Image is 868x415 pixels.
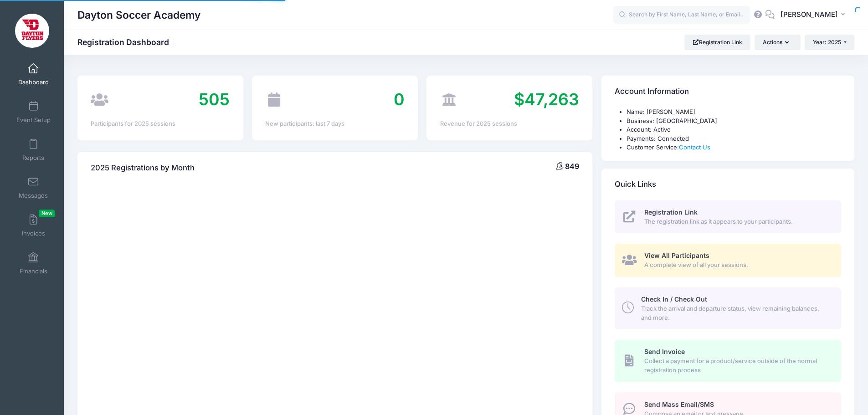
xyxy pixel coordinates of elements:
[644,348,685,355] span: Send Invoice
[265,119,404,128] div: New participants: last 7 days
[613,6,750,24] input: Search by First Name, Last Name, or Email...
[77,37,177,47] h1: Registration Dashboard
[684,35,750,50] a: Registration Link
[12,210,55,241] a: InvoicesNew
[12,96,55,128] a: Event Setup
[20,267,47,275] span: Financials
[775,5,854,26] button: [PERSON_NAME]
[755,35,800,50] button: Actions
[615,287,841,329] a: Check In / Check Out Track the arrival and departure status, view remaining balances, and more.
[615,200,841,234] a: Registration Link The registration link as it appears to your participants.
[627,108,841,117] li: Name: [PERSON_NAME]
[514,89,579,109] span: $47,263
[565,162,579,171] span: 849
[394,89,405,109] span: 0
[641,304,831,322] span: Track the arrival and departure status, view remaining balances, and more.
[644,217,831,226] span: The registration link as it appears to your participants.
[805,35,854,50] button: Year: 2025
[644,400,714,408] span: Send Mass Email/SMS
[679,143,710,151] a: Contact Us
[18,78,49,86] span: Dashboard
[199,89,230,109] span: 505
[22,230,45,237] span: Invoices
[644,208,698,216] span: Registration Link
[19,192,48,200] span: Messages
[16,116,51,124] span: Event Setup
[91,155,195,181] h4: 2025 Registrations by Month
[615,79,689,105] h4: Account Information
[813,39,841,46] span: Year: 2025
[615,171,656,197] h4: Quick Links
[627,143,841,152] li: Customer Service:
[644,251,709,259] span: View All Participants
[91,119,230,128] div: Participants for 2025 sessions
[15,14,49,48] img: Dayton Soccer Academy
[12,58,55,90] a: Dashboard
[39,210,55,217] span: New
[615,244,841,277] a: View All Participants A complete view of all your sessions.
[627,125,841,134] li: Account: Active
[644,357,831,374] span: Collect a payment for a product/service outside of the normal registration process
[615,340,841,382] a: Send Invoice Collect a payment for a product/service outside of the normal registration process
[641,295,707,303] span: Check In / Check Out
[627,134,841,143] li: Payments: Connected
[644,261,831,270] span: A complete view of all your sessions.
[12,172,55,204] a: Messages
[22,154,44,162] span: Reports
[12,247,55,279] a: Financials
[627,117,841,126] li: Business: [GEOGRAPHIC_DATA]
[440,119,579,128] div: Revenue for 2025 sessions
[781,10,838,20] span: [PERSON_NAME]
[12,134,55,166] a: Reports
[77,5,200,26] h1: Dayton Soccer Academy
